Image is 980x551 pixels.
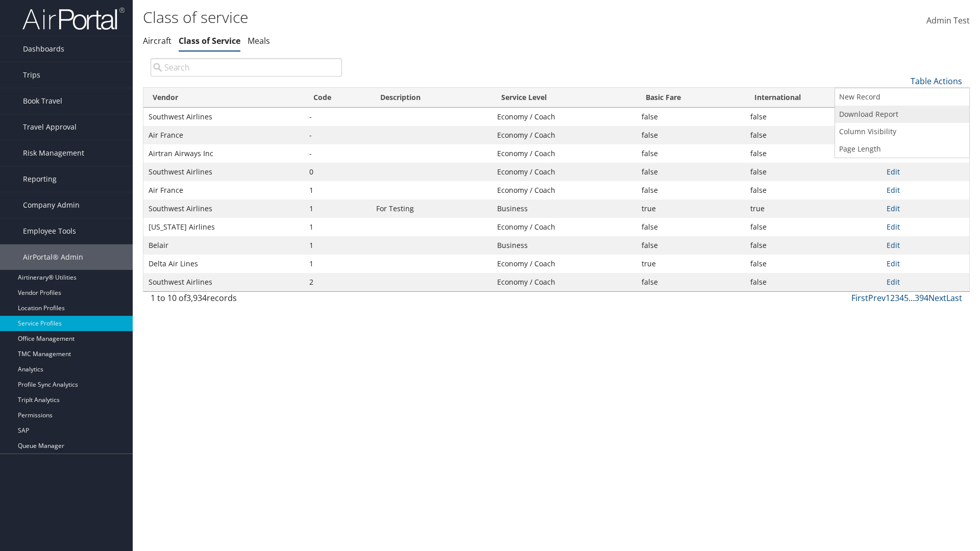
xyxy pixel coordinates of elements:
span: Company Admin [23,192,80,218]
span: Travel Approval [23,114,77,140]
img: airportal-logo.png [22,7,125,31]
span: Dashboards [23,36,64,62]
a: Download Report [835,106,969,123]
span: Risk Management [23,140,84,166]
a: Column Visibility [835,123,969,140]
a: Page Length [835,140,969,158]
span: AirPortal® Admin [23,244,83,270]
span: Employee Tools [23,218,76,244]
span: Book Travel [23,88,62,114]
a: New Record [835,88,969,106]
span: Reporting [23,166,57,192]
span: Trips [23,62,40,88]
